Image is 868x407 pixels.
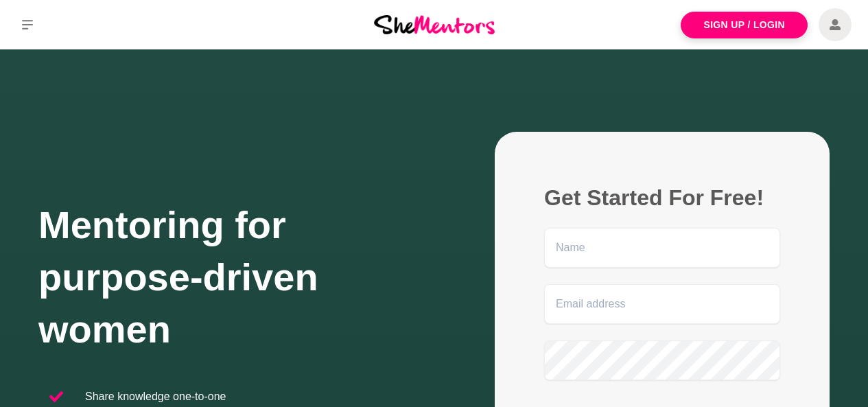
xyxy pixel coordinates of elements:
[85,388,226,405] p: Share knowledge one-to-one
[681,12,808,38] a: Sign Up / Login
[544,228,780,268] input: Name
[38,199,434,356] h1: Mentoring for purpose-driven women
[544,184,780,211] h2: Get Started For Free!
[374,15,495,34] img: She Mentors Logo
[544,284,780,324] input: Email address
